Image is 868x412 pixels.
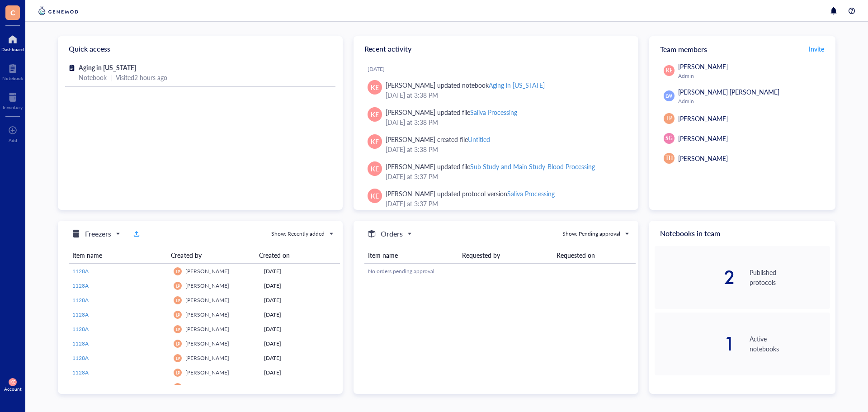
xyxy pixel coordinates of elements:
button: Invite [808,42,825,56]
span: 1128A [72,369,89,376]
div: | [110,72,112,82]
div: Sub Study and Main Study Blood Processing [470,162,594,171]
span: KE [10,380,15,384]
div: Notebook [79,72,107,82]
a: 1128A [72,340,166,348]
span: [PERSON_NAME] [185,267,229,275]
th: Item name [69,247,167,264]
div: [DATE] [264,354,336,362]
div: [DATE] at 3:38 PM [386,117,624,127]
span: 1128A [72,325,89,333]
span: Aging in [US_STATE] [79,63,136,72]
div: [DATE] [368,66,631,73]
span: 1128A [72,354,89,362]
span: LP [175,327,180,331]
span: KE [371,191,379,201]
span: [PERSON_NAME] [678,114,728,123]
a: 1128A [72,282,166,290]
a: KE[PERSON_NAME] updated notebookAging in [US_STATE][DATE] at 3:38 PM [361,76,631,104]
span: [PERSON_NAME] [185,340,229,347]
span: KE [371,164,379,174]
span: LP [175,298,180,303]
div: [DATE] [264,340,336,348]
span: LP [175,341,180,346]
div: [PERSON_NAME] updated file [386,107,517,117]
div: [DATE] [264,383,336,391]
span: TH [665,154,673,162]
span: LP [175,312,180,317]
div: Aging in [US_STATE] [489,81,545,90]
div: [DATE] [264,325,336,333]
span: [PERSON_NAME] [185,325,229,333]
th: Requested by [458,247,552,264]
div: Show: Pending approval [562,230,620,238]
span: KE [371,109,379,119]
span: LW [665,92,673,99]
div: [DATE] [264,267,336,275]
a: KE[PERSON_NAME] updated protocol versionSaliva Processing[DATE] at 3:37 PM [361,185,631,212]
th: Item name [364,247,458,264]
div: [DATE] at 3:38 PM [386,144,624,154]
span: C [10,7,15,18]
span: KE [371,137,379,147]
div: Active notebooks [750,334,830,354]
a: 1128A [72,325,166,333]
div: [DATE] [264,311,336,319]
div: Notebook [2,76,23,81]
div: Notebooks in team [649,221,835,246]
span: [PERSON_NAME] [PERSON_NAME] [678,87,779,96]
div: No orders pending approval [368,267,632,275]
div: [PERSON_NAME] updated protocol version [386,189,555,199]
div: Recent activity [354,36,638,62]
span: [PERSON_NAME] [678,154,728,163]
span: [PERSON_NAME] [185,383,229,391]
div: Quick access [58,36,343,62]
a: KE[PERSON_NAME] updated fileSaliva Processing[DATE] at 3:38 PM [361,104,631,131]
span: 1128A [72,383,89,391]
span: KE [371,82,379,92]
div: Admin [678,98,826,105]
a: 1128A [72,296,166,304]
span: [PERSON_NAME] [185,369,229,376]
span: LP [175,370,180,375]
span: 1128A [72,267,89,275]
div: Untitled [468,135,490,144]
div: Team members [649,36,835,62]
span: LP [175,355,180,360]
span: 1128A [72,282,89,289]
span: KE [666,66,673,75]
th: Created on [255,247,333,264]
div: [PERSON_NAME] updated notebook [386,80,545,90]
span: 1128A [72,311,89,318]
h5: Orders [381,228,403,239]
div: Inventory [3,104,23,110]
span: [PERSON_NAME] [185,311,229,318]
div: [DATE] [264,369,336,377]
a: KE[PERSON_NAME] updated fileSub Study and Main Study Blood Processing[DATE] at 3:37 PM [361,158,631,185]
span: [PERSON_NAME] [185,282,229,289]
a: 1128A [72,383,166,391]
img: genemod-logo [36,5,80,16]
div: [DATE] at 3:38 PM [386,90,624,100]
span: LP [175,384,180,389]
div: 2 [655,268,735,286]
div: [DATE] [264,282,336,290]
a: KE[PERSON_NAME] created fileUntitled[DATE] at 3:38 PM [361,131,631,158]
div: [DATE] at 3:37 PM [386,171,624,181]
span: LP [666,114,672,123]
h5: Freezers [85,228,111,239]
div: Saliva Processing [470,108,517,117]
div: Show: Recently added [271,230,325,238]
span: 1128A [72,296,89,304]
span: LP [175,283,180,288]
div: Account [4,386,22,392]
a: 1128A [72,267,166,275]
div: [PERSON_NAME] updated file [386,161,595,171]
span: [PERSON_NAME] [185,354,229,362]
div: [DATE] [264,296,336,304]
a: 1128A [72,354,166,362]
div: Saliva Processing [507,189,554,198]
span: LP [175,269,180,274]
a: 1128A [72,369,166,377]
